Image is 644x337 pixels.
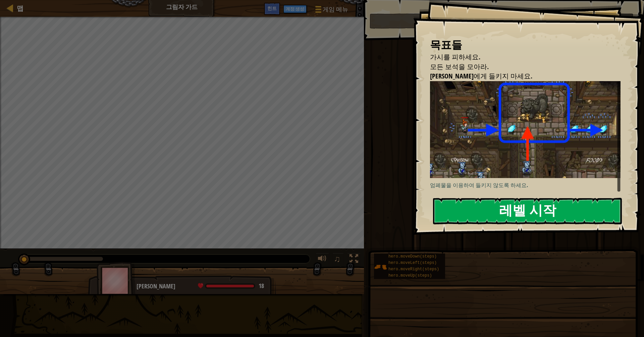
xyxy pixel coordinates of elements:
button: 전체화면 전환 [347,253,361,267]
div: [PERSON_NAME] [137,282,269,291]
button: 실행 [370,13,634,29]
span: 모든 보석을 모아라. [430,62,489,71]
li: 모든 보석을 모아라. [422,62,619,72]
span: hero.moveDown(steps) [388,254,437,259]
span: 맵 [17,4,23,13]
img: Shadow guard [430,81,621,178]
span: 게임 메뉴 [323,5,348,14]
button: ♫ [332,253,344,267]
span: hero.moveRight(steps) [388,267,439,272]
span: hero.moveUp(steps) [388,273,432,278]
button: 게임 메뉴 [310,3,352,18]
img: portrait.png [374,261,387,273]
span: 힌트 [267,5,277,11]
div: 목표들 [430,37,621,53]
button: 소리 조절 [316,253,329,267]
button: 레벨 시작 [433,198,622,224]
span: 18 [259,282,264,290]
span: hero.moveLeft(steps) [388,261,437,265]
a: 맵 [13,4,23,13]
button: 계정 생성 [283,5,307,13]
div: health: 18 / 18 [198,283,264,289]
img: thang_avatar_frame.png [97,262,136,299]
span: ♫ [334,254,340,264]
li: 오우거에게 들키지 마세요. [422,71,619,81]
li: 가시를 피하세요. [422,52,619,62]
p: 엄폐물을 이용하여 들키지 않도록 하세요. [430,181,621,189]
span: 가시를 피하세요. [430,52,480,61]
span: [PERSON_NAME]에게 들키지 마세요. [430,71,532,80]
